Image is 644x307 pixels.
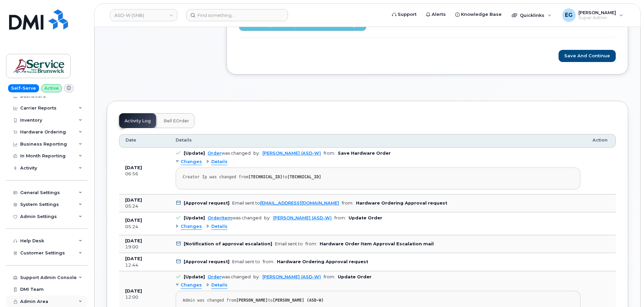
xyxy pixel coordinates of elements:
[356,201,447,206] b: Hardware Ordering Approval request
[586,134,616,148] th: Action
[208,215,232,220] a: OrderItem
[125,294,164,300] div: 12:00
[461,11,502,18] span: Knowledge Base
[208,151,251,156] div: was changed
[236,298,268,303] strong: [PERSON_NAME]
[559,50,616,62] button: Save and Continue
[125,256,142,261] b: [DATE]
[273,215,332,220] a: [PERSON_NAME] (ASD-W)
[184,201,229,206] b: [Approval request]
[164,118,189,124] span: Bell eOrder
[125,238,142,243] b: [DATE]
[183,175,573,180] div: Creator Ip was changed from to
[387,8,421,21] a: Support
[273,298,324,303] strong: [PERSON_NAME] (ASD-W)
[125,171,164,177] div: 06:56
[208,274,221,279] a: Order
[520,12,544,18] span: Quicklinks
[253,151,260,156] span: by:
[211,223,227,230] span: Details
[324,274,335,279] span: from:
[125,165,142,170] b: [DATE]
[260,201,339,206] a: [EMAIL_ADDRESS][DOMAIN_NAME]
[338,151,391,156] b: Save Hardware Order
[507,8,556,22] div: Quicklinks
[176,137,192,143] span: Details
[262,151,321,156] a: [PERSON_NAME] (ASD-W)
[232,201,339,206] div: Email sent to
[320,241,434,246] b: Hardware Order Item Approval Escalation mail
[324,151,335,156] span: from:
[125,197,142,203] b: [DATE]
[264,215,271,220] span: by:
[125,218,142,223] b: [DATE]
[342,201,353,206] span: from:
[253,274,260,279] span: by:
[184,274,205,279] b: [Update]
[248,175,282,179] strong: [TECHNICAL_ID]
[287,175,321,179] strong: [TECHNICAL_ID]
[181,282,202,288] span: Changes
[125,244,164,250] div: 19:00
[181,159,202,165] span: Changes
[275,241,303,246] div: Email sent to
[262,274,321,279] a: [PERSON_NAME] (ASD-W)
[181,223,202,230] span: Changes
[334,215,346,220] span: from:
[349,215,382,220] b: Update Order
[211,282,227,288] span: Details
[186,9,288,21] input: Find something...
[565,11,573,19] span: EG
[184,259,229,264] b: [Approval request]
[232,259,260,264] div: Email sent to
[338,274,371,279] b: Update Order
[432,11,446,18] span: Alerts
[306,241,317,246] span: from:
[126,137,136,143] span: Date
[578,15,616,21] span: Super Admin
[277,259,368,264] b: Hardware Ordering Approval request
[451,8,506,21] a: Knowledge Base
[578,10,616,15] span: [PERSON_NAME]
[208,215,261,220] div: was changed
[263,259,274,264] span: from:
[398,11,417,18] span: Support
[184,241,272,246] b: [Notification of approval escalation]
[421,8,451,21] a: Alerts
[208,274,251,279] div: was changed
[125,224,164,230] div: 05:24
[125,262,164,268] div: 12:44
[125,288,142,294] b: [DATE]
[211,159,227,165] span: Details
[183,298,573,303] div: Admin was changed from to
[110,9,177,21] a: ASD-W (SNB)
[125,203,164,209] div: 05:24
[184,215,205,220] b: [Update]
[208,151,221,156] a: Order
[558,8,628,22] div: Eric Gonzalez
[184,151,205,156] b: [Update]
